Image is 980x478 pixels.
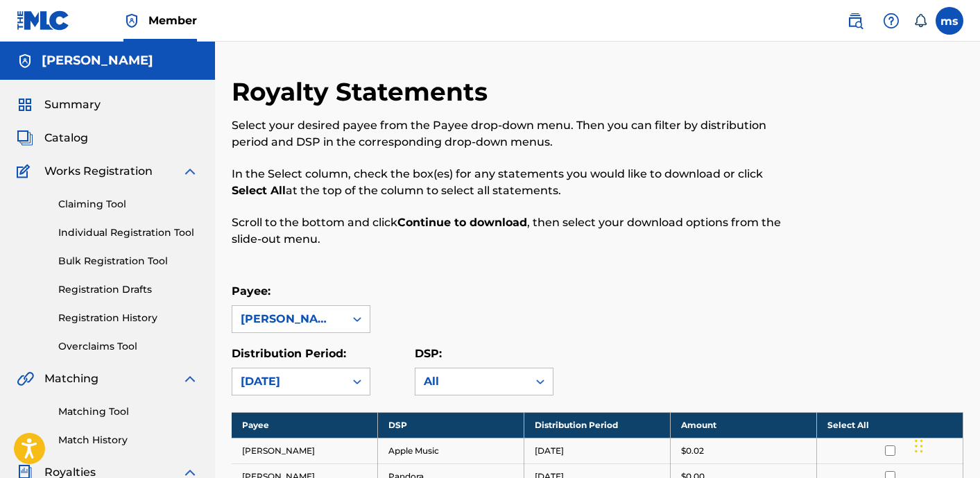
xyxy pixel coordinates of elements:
[232,166,795,199] p: In the Select column, check the box(es) for any statements you would like to download or click at...
[936,7,963,35] div: User Menu
[524,438,671,463] td: [DATE]
[58,404,198,419] a: Matching Tool
[397,216,527,229] strong: Continue to download
[44,130,88,146] span: Catalog
[681,445,704,457] p: $0.02
[232,438,378,463] td: [PERSON_NAME]
[524,412,671,438] th: Distribution Period
[58,197,198,212] a: Claiming Tool
[17,130,88,146] a: CatalogCatalog
[42,53,153,69] h5: Melissa Seals
[17,370,34,387] img: Matching
[424,373,519,390] div: All
[123,12,140,29] img: Top Rightsholder
[847,12,863,29] img: search
[58,433,198,447] a: Match History
[232,214,795,248] p: Scroll to the bottom and click , then select your download options from the slide-out menu.
[232,284,270,298] label: Payee:
[17,10,70,31] img: MLC Logo
[58,339,198,354] a: Overclaims Tool
[378,438,524,463] td: Apple Music
[941,293,980,404] iframe: Resource Center
[241,311,336,327] div: [PERSON_NAME]
[415,347,442,360] label: DSP:
[58,311,198,325] a: Registration History
[913,14,927,28] div: Notifications
[883,12,900,29] img: help
[44,370,98,387] span: Matching
[44,163,153,180] span: Works Registration
[58,254,198,268] a: Bulk Registration Tool
[915,425,923,467] div: Drag
[182,370,198,387] img: expand
[17,53,33,69] img: Accounts
[17,96,33,113] img: Summary
[58,225,198,240] a: Individual Registration Tool
[841,7,869,35] a: Public Search
[232,117,795,151] p: Select your desired payee from the Payee drop-down menu. Then you can filter by distribution peri...
[17,96,101,113] a: SummarySummary
[877,7,905,35] div: Help
[378,412,524,438] th: DSP
[232,76,495,108] h2: Royalty Statements
[44,96,101,113] span: Summary
[182,163,198,180] img: expand
[232,347,346,360] label: Distribution Period:
[671,412,817,438] th: Amount
[817,412,963,438] th: Select All
[232,412,378,438] th: Payee
[232,184,286,197] strong: Select All
[148,12,197,28] span: Member
[58,282,198,297] a: Registration Drafts
[17,163,35,180] img: Works Registration
[241,373,336,390] div: [DATE]
[911,411,980,478] iframe: Chat Widget
[17,130,33,146] img: Catalog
